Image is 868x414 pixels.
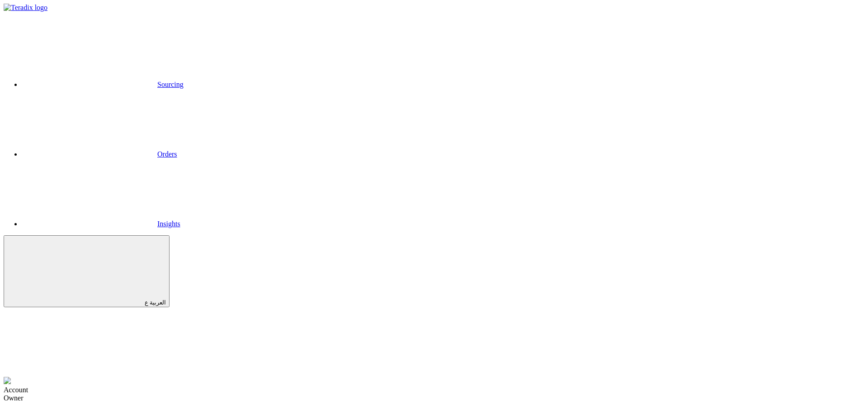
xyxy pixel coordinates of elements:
a: Sourcing [22,81,184,88]
div: Account [4,386,864,394]
a: Insights [22,220,180,228]
button: العربية ع [4,235,170,307]
img: Teradix logo [4,4,47,12]
img: profile_test.png [4,377,11,384]
span: ع [145,299,148,306]
a: Orders [22,150,177,158]
span: العربية [150,299,166,306]
div: Owner [4,394,864,402]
